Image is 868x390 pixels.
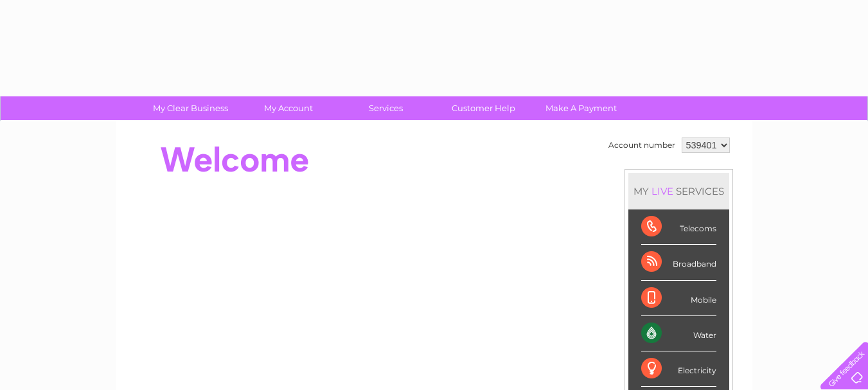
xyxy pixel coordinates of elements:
td: Account number [605,134,678,156]
div: Mobile [641,281,716,316]
a: Customer Help [430,96,536,120]
a: My Account [235,96,341,120]
div: Water [641,316,716,351]
div: Telecoms [641,209,716,245]
div: MY SERVICES [628,173,729,209]
div: Electricity [641,351,716,387]
a: Services [333,96,439,120]
div: LIVE [649,185,676,197]
div: Broadband [641,245,716,280]
a: Make A Payment [528,96,634,120]
a: My Clear Business [137,96,244,120]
